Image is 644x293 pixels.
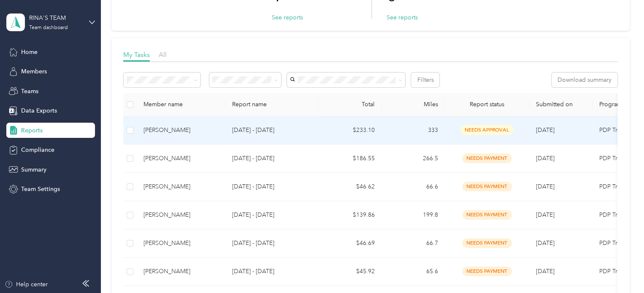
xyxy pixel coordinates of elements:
span: needs payment [462,238,512,248]
td: $46.69 [318,229,382,258]
button: Filters [411,73,439,87]
span: My Tasks [123,51,150,59]
span: [DATE] [536,268,555,275]
span: needs approval [460,125,514,135]
span: Data Exports [21,106,57,115]
span: [DATE] [536,239,555,247]
td: 66.7 [382,229,445,258]
p: [DATE] - [DATE] [232,239,311,248]
span: [DATE] [536,126,555,134]
span: [DATE] [536,183,555,190]
td: 199.8 [382,201,445,229]
div: RINA'S TEAM [29,13,82,22]
p: [DATE] - [DATE] [232,267,311,276]
span: Summary [21,165,46,174]
span: needs payment [462,210,512,220]
div: [PERSON_NAME] [143,239,219,248]
div: [PERSON_NAME] [143,267,219,276]
td: $139.86 [318,201,382,229]
button: See reports [387,13,418,22]
button: Help center [5,280,48,289]
th: Member name [137,93,225,116]
td: 266.5 [382,145,445,173]
div: Member name [143,101,219,108]
td: 333 [382,116,445,145]
span: Teams [21,87,38,96]
td: 65.6 [382,258,445,286]
th: Report name [225,93,318,116]
div: [PERSON_NAME] [143,126,219,135]
span: Compliance [21,145,54,154]
p: [DATE] - [DATE] [232,126,311,135]
span: Team Settings [21,185,60,194]
div: [PERSON_NAME] [143,154,219,163]
span: needs payment [462,266,512,276]
div: Team dashboard [29,25,68,30]
div: [PERSON_NAME] [143,210,219,220]
button: See reports [272,13,303,22]
td: $233.10 [318,116,382,145]
span: Report status [452,101,522,108]
td: $45.92 [318,258,382,286]
span: Home [21,48,38,56]
p: [DATE] - [DATE] [232,182,311,191]
span: needs payment [462,153,512,163]
span: Reports [21,126,43,135]
th: Submitted on [529,93,593,116]
button: Download summary [552,73,617,87]
p: [DATE] - [DATE] [232,154,311,163]
span: Members [21,67,47,76]
span: needs payment [462,182,512,191]
iframe: Everlance-gr Chat Button Frame [597,246,644,293]
div: Miles [388,101,438,108]
td: $46.62 [318,173,382,201]
td: 66.6 [382,173,445,201]
p: [DATE] - [DATE] [232,210,311,220]
td: $186.55 [318,145,382,173]
div: Total [325,101,375,108]
div: [PERSON_NAME] [143,182,219,191]
span: [DATE] [536,211,555,218]
span: All [159,51,167,59]
span: [DATE] [536,155,555,162]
